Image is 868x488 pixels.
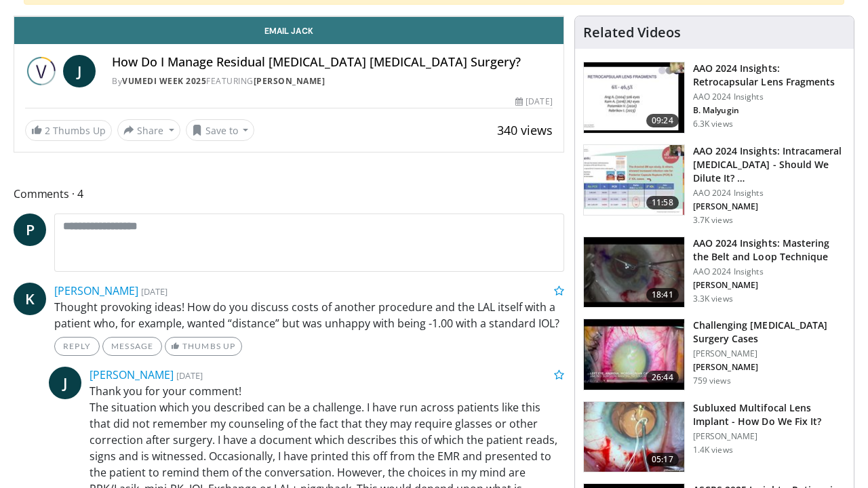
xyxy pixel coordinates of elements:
p: [PERSON_NAME] [693,348,846,359]
div: By FEATURING [112,75,553,87]
a: J [63,55,96,87]
span: 09:24 [646,114,679,127]
h4: Related Videos [583,24,681,41]
h3: AAO 2024 Insights: Mastering the Belt and Loop Technique [693,237,846,264]
a: 09:24 AAO 2024 Insights: Retrocapsular Lens Fragments AAO 2024 Insights B. Malyugin 6.3K views [583,62,846,134]
img: 05a6f048-9eed-46a7-93e1-844e43fc910c.150x105_q85_crop-smart_upscale.jpg [584,319,684,390]
video-js: Video Player [14,16,564,17]
h3: Challenging [MEDICAL_DATA] Surgery Cases [693,319,846,346]
a: Message [102,337,162,356]
a: 26:44 Challenging [MEDICAL_DATA] Surgery Cases [PERSON_NAME] [PERSON_NAME] 759 views [583,319,846,390]
a: [PERSON_NAME] [90,367,174,382]
p: 1.4K views [693,445,733,455]
img: 01f52a5c-6a53-4eb2-8a1d-dad0d168ea80.150x105_q85_crop-smart_upscale.jpg [584,62,684,133]
span: 18:41 [646,288,679,302]
p: [PERSON_NAME] [693,201,846,212]
a: K [14,283,46,315]
p: [PERSON_NAME] [693,362,846,373]
a: P [14,213,46,246]
a: J [49,367,81,399]
span: 26:44 [646,371,679,384]
img: de733f49-b136-4bdc-9e00-4021288efeb7.150x105_q85_crop-smart_upscale.jpg [584,145,684,216]
small: [DATE] [141,285,167,298]
img: 3fc25be6-574f-41c0-96b9-b0d00904b018.150x105_q85_crop-smart_upscale.jpg [584,402,684,472]
p: 6.3K views [693,119,733,129]
h3: AAO 2024 Insights: Retrocapsular Lens Fragments [693,62,846,89]
p: 3.7K views [693,215,733,226]
p: [PERSON_NAME] [693,431,846,442]
a: 2 Thumbs Up [25,120,112,141]
a: 11:58 AAO 2024 Insights: Intracameral [MEDICAL_DATA] - Should We Dilute It? … AAO 2024 Insights [... [583,144,846,226]
img: Vumedi Week 2025 [25,55,58,87]
a: 05:17 Subluxed Multifocal Lens Implant - How Do We Fix It? [PERSON_NAME] 1.4K views [583,401,846,473]
a: [PERSON_NAME] [54,283,138,298]
p: B. Malyugin [693,105,846,116]
a: Thumbs Up [165,337,241,356]
h3: Subluxed Multifocal Lens Implant - How Do We Fix It? [693,401,846,428]
p: AAO 2024 Insights [693,91,846,102]
p: AAO 2024 Insights [693,188,846,199]
button: Share [117,119,180,141]
a: Reply [54,337,100,356]
p: Thought provoking ideas! How do you discuss costs of another procedure and the LAL itself with a ... [54,299,564,331]
img: 22a3a3a3-03de-4b31-bd81-a17540334f4a.150x105_q85_crop-smart_upscale.jpg [584,237,684,308]
small: [DATE] [176,369,203,382]
h4: How Do I Manage Residual [MEDICAL_DATA] [MEDICAL_DATA] Surgery? [112,55,553,70]
span: 2 [45,124,50,137]
a: Vumedi Week 2025 [122,75,206,87]
p: [PERSON_NAME] [693,280,846,291]
button: Save to [186,119,255,141]
a: 18:41 AAO 2024 Insights: Mastering the Belt and Loop Technique AAO 2024 Insights [PERSON_NAME] 3.... [583,237,846,308]
span: 05:17 [646,453,679,466]
p: AAO 2024 Insights [693,266,846,277]
a: Email Jack [14,17,564,44]
div: [DATE] [515,96,552,108]
p: 759 views [693,375,731,386]
a: [PERSON_NAME] [254,75,325,87]
span: 11:58 [646,196,679,209]
p: 3.3K views [693,293,733,304]
span: Comments 4 [14,185,564,203]
span: 340 views [497,122,553,138]
h3: AAO 2024 Insights: Intracameral [MEDICAL_DATA] - Should We Dilute It? … [693,144,846,185]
